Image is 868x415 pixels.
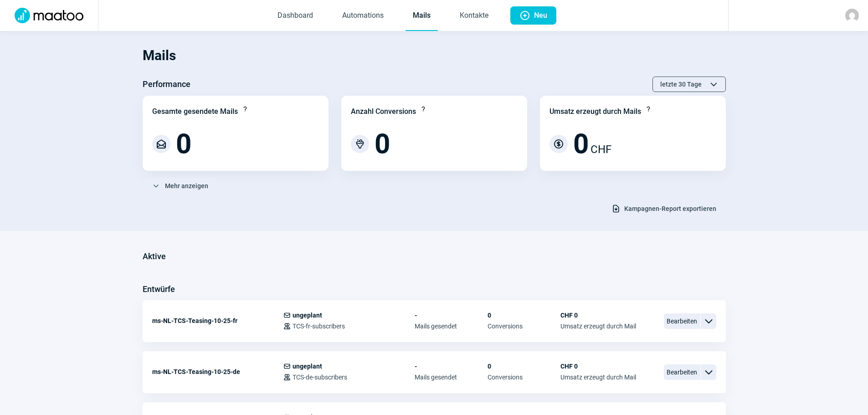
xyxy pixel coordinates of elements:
[560,323,636,330] span: Umsatz erzeugt durch Mail
[845,9,859,22] img: avatar
[143,40,726,71] h1: Mails
[488,323,560,330] span: Conversions
[452,1,496,31] a: Kontakte
[176,130,191,158] span: 0
[143,282,175,297] h3: Entwürfe
[293,323,345,330] span: TCS-fr-subscribers
[534,6,547,25] span: Neu
[143,249,166,264] h3: Aktive
[9,8,89,23] img: Logo
[660,77,702,92] span: letzte 30 Tage
[165,179,208,193] span: Mehr anzeigen
[664,313,700,329] span: Bearbeiten
[152,312,283,330] div: ms-NL-TCS-Teasing-10-25-fr
[624,201,716,216] span: Kampagnen-Report exportieren
[488,312,560,319] span: 0
[560,312,636,319] span: CHF 0
[488,374,560,381] span: Conversions
[560,363,636,370] span: CHF 0
[293,363,322,370] span: ungeplant
[375,130,390,158] span: 0
[664,364,700,380] span: Bearbeiten
[415,312,488,319] span: -
[602,201,726,216] button: Kampagnen-Report exportieren
[591,141,611,158] span: CHF
[415,363,488,370] span: -
[293,374,347,381] span: TCS-de-subscribers
[415,323,488,330] span: Mails gesendet
[335,1,391,31] a: Automations
[143,178,218,194] button: Mehr anzeigen
[550,106,641,117] div: Umsatz erzeugt durch Mails
[406,1,438,31] a: Mails
[152,363,283,381] div: ms-NL-TCS-Teasing-10-25-de
[573,130,589,158] span: 0
[293,312,322,319] span: ungeplant
[510,6,556,25] button: Neu
[270,1,320,31] a: Dashboard
[488,363,560,370] span: 0
[143,77,190,92] h3: Performance
[152,106,238,117] div: Gesamte gesendete Mails
[415,374,488,381] span: Mails gesendet
[351,106,416,117] div: Anzahl Conversions
[560,374,636,381] span: Umsatz erzeugt durch Mail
